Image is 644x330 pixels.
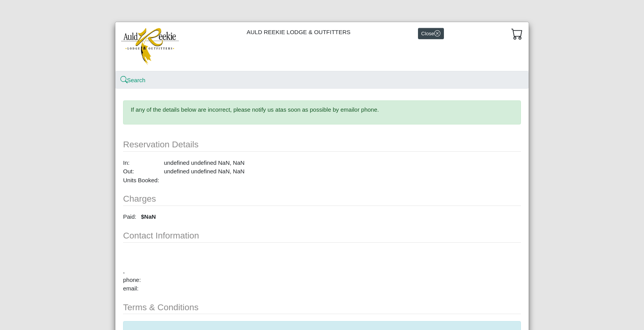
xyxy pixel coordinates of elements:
span: , [123,268,125,274]
td: Out: [123,167,159,176]
a: searchSearch [121,77,146,83]
td: Units Booked: [123,176,159,185]
td: undefined undefined NaN, NaN [159,167,244,176]
td: undefined undefined NaN, NaN [159,159,244,168]
p: If any of the details below are incorrect, please notify us at as soon as possible by email or ph... [131,105,514,114]
img: 175095f7-2411-491e-ba90-6d5dcce2efdf.jpg [121,28,179,65]
svg: x circle [434,30,440,36]
fieldset: email: [123,221,521,293]
div: Reservation Details [123,138,521,152]
strong: $NaN [141,213,156,220]
div: Charges [123,192,521,206]
svg: search [121,77,127,83]
div: Terms & Conditions [123,301,521,314]
span: phone: [123,276,141,283]
div: Contact Information [123,229,521,243]
td: Paid: [123,213,136,221]
td: In: [123,159,159,168]
svg: cart [511,28,523,40]
div: AULD REEKIE LODGE & OUTFITTERS [115,22,529,71]
button: Closex circle [418,28,444,39]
